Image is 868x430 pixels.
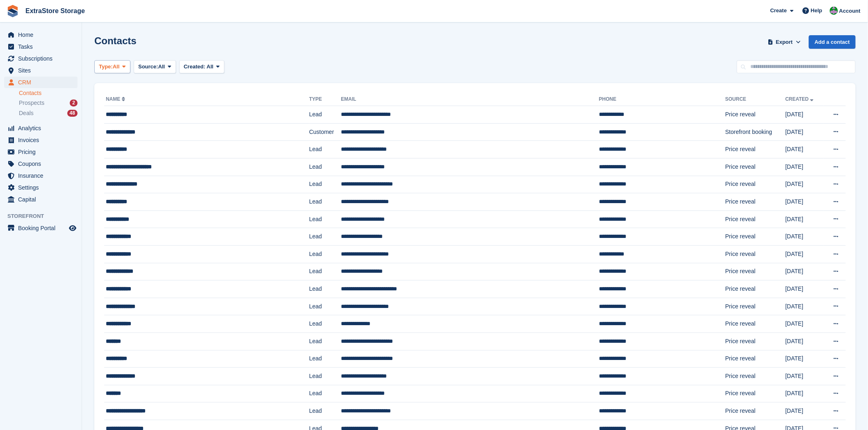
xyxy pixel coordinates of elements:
div: 2 [70,100,78,106]
img: stora-icon-8386f47178a22dfd0bd8f6a31ec36ba5ce8667c1dd55bd0f319d3a0aa187defe.svg [7,5,19,17]
a: menu [4,41,78,52]
td: [DATE] [786,385,824,403]
span: Insurance [18,170,67,181]
td: [DATE] [786,403,824,420]
a: menu [4,182,78,193]
a: menu [4,158,78,170]
span: Help [811,7,822,15]
td: Price reveal [725,210,785,228]
td: Price reveal [725,228,785,246]
div: 48 [67,110,78,117]
td: Price reveal [725,385,785,403]
td: Price reveal [725,263,785,281]
td: Lead [309,403,341,420]
td: Price reveal [725,193,785,211]
span: Settings [18,182,67,193]
td: [DATE] [786,350,824,368]
td: Price reveal [725,368,785,385]
td: Storefront booking [725,123,785,141]
span: CRM [18,77,67,88]
a: menu [4,65,78,76]
td: Price reveal [725,350,785,368]
span: Coupons [18,158,67,170]
td: [DATE] [786,193,824,211]
td: Lead [309,263,341,281]
td: Lead [309,350,341,368]
td: Price reveal [725,315,785,333]
td: [DATE] [786,228,824,246]
td: Lead [309,281,341,298]
td: Lead [309,158,341,176]
td: Lead [309,368,341,385]
td: Price reveal [725,245,785,263]
td: Price reveal [725,158,785,176]
a: menu [4,170,78,181]
span: Sites [18,65,67,76]
td: [DATE] [786,106,824,124]
td: Lead [309,245,341,263]
td: [DATE] [786,141,824,158]
a: menu [4,194,78,205]
a: Name [106,96,127,102]
td: [DATE] [786,333,824,350]
span: Subscriptions [18,53,67,64]
h1: Contacts [94,35,137,46]
button: Export [766,35,802,49]
a: menu [4,77,78,88]
th: Source [725,93,785,106]
td: [DATE] [786,245,824,263]
td: Lead [309,385,341,403]
button: Source: All [134,60,176,74]
td: [DATE] [786,368,824,385]
td: [DATE] [786,210,824,228]
a: menu [4,222,78,234]
span: Home [18,29,67,41]
td: [DATE] [786,281,824,298]
img: Grant Daniel [830,7,838,15]
a: menu [4,53,78,64]
a: menu [4,122,78,134]
button: Created: All [179,60,224,74]
td: Lead [309,228,341,246]
span: Account [839,7,861,15]
a: Prospects 2 [19,99,78,107]
span: Export [776,38,793,46]
a: menu [4,134,78,146]
td: [DATE] [786,298,824,315]
span: Booking Portal [18,222,67,234]
th: Email [341,93,599,106]
td: Price reveal [725,333,785,350]
td: [DATE] [786,158,824,176]
td: Price reveal [725,403,785,420]
th: Type [309,93,341,106]
span: Analytics [18,122,67,134]
td: Lead [309,106,341,124]
th: Phone [599,93,725,106]
span: Tasks [18,41,67,52]
td: Lead [309,141,341,158]
td: [DATE] [786,176,824,193]
span: Capital [18,194,67,205]
td: [DATE] [786,263,824,281]
span: Invoices [18,134,67,146]
a: ExtraStore Storage [22,4,88,18]
td: Lead [309,193,341,211]
span: All [113,63,120,71]
span: Created: [184,63,206,70]
td: Price reveal [725,176,785,193]
td: Price reveal [725,106,785,124]
td: Customer [309,123,341,141]
a: Add a contact [809,35,856,49]
button: Type: All [94,60,130,74]
td: Lead [309,333,341,350]
span: Prospects [19,99,44,107]
a: Preview store [68,223,78,233]
a: Created [786,96,815,102]
td: Price reveal [725,141,785,158]
td: Lead [309,315,341,333]
a: Deals 48 [19,109,78,118]
td: Lead [309,298,341,315]
td: Price reveal [725,298,785,315]
a: menu [4,29,78,41]
td: Price reveal [725,281,785,298]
